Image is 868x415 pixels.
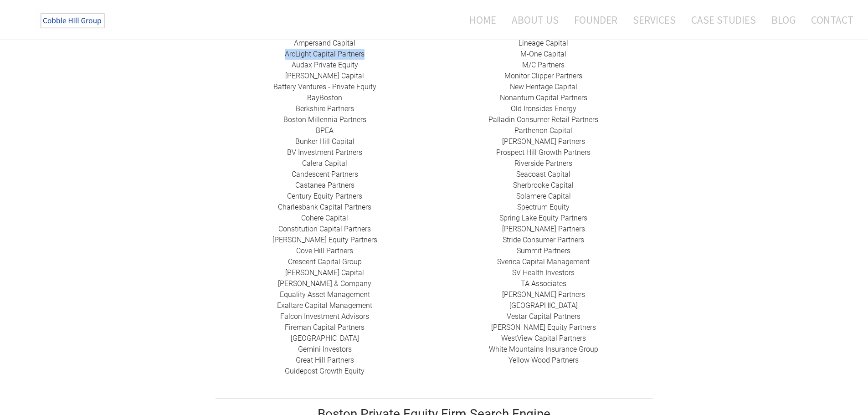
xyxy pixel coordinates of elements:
[684,8,763,32] a: Case Studies
[287,148,362,157] a: BV Investment Partners
[512,268,575,277] a: SV Health Investors
[491,323,596,332] a: [PERSON_NAME] Equity Partners
[294,39,355,47] a: ​Ampersand Capital
[307,93,342,102] a: BayBoston
[273,82,376,91] a: Battery Ventures - Private Equity
[497,257,590,266] a: Sverica Capital Management
[291,334,359,343] a: ​[GEOGRAPHIC_DATA]
[516,192,571,200] a: Solamere Capital
[517,203,570,211] a: Spectrum Equity
[765,8,802,32] a: Blog
[285,72,364,80] a: [PERSON_NAME] Capital
[567,8,624,32] a: Founder
[503,236,584,244] a: Stride Consumer Partners
[488,115,598,124] a: Palladin Consumer Retail Partners
[285,50,365,58] a: ​ArcLight Capital Partners
[278,225,371,233] a: Constitution Capital Partners
[517,246,570,255] a: Summit Partners
[283,115,366,124] a: Boston Millennia Partners
[514,126,572,135] a: ​Parthenon Capital
[302,159,347,168] a: Calera Capital
[285,367,365,375] a: Guidepost Growth Equity
[277,301,372,310] a: ​Exaltare Capital Management
[295,181,354,190] a: ​Castanea Partners
[520,50,566,58] a: M-One Capital
[280,290,370,299] a: ​Equality Asset Management
[499,214,587,222] a: Spring Lake Equity Partners
[296,246,353,255] a: Cove Hill Partners
[500,93,587,102] a: Nonantum Capital Partners
[510,82,577,91] a: New Heritage Capital
[278,203,371,211] a: Charlesbank Capital Partners
[280,312,369,321] a: ​Falcon Investment Advisors
[296,104,354,113] a: Berkshire Partners
[514,159,572,168] a: Riverside Partners
[516,170,570,179] a: Seacoast Capital
[456,8,503,32] a: Home
[298,345,352,354] a: Gemini Investors
[504,72,582,80] a: ​Monitor Clipper Partners
[278,279,371,288] a: [PERSON_NAME] & Company
[489,345,598,354] a: White Mountains Insurance Group
[521,279,566,288] a: ​TA Associates
[35,10,112,32] img: The Cobble Hill Group LLC
[804,8,853,32] a: Contact
[501,334,586,343] a: ​WestView Capital Partners
[502,225,585,233] a: [PERSON_NAME] Partners
[508,356,579,364] a: Yellow Wood Partners
[285,268,364,277] a: [PERSON_NAME] Capital
[507,312,580,321] a: ​Vestar Capital Partners
[505,8,565,32] a: About Us
[288,257,362,266] a: ​Crescent Capital Group
[292,61,358,69] a: Audax Private Equity
[292,170,358,179] a: Candescent Partners
[295,137,354,146] a: ​Bunker Hill Capital
[522,61,565,69] a: ​M/C Partners
[502,137,585,146] a: ​[PERSON_NAME] Partners
[496,148,591,157] a: Prospect Hill Growth Partners
[519,39,568,47] a: Lineage Capital
[285,323,365,332] a: Fireman Capital Partners
[287,192,362,200] a: ​Century Equity Partners
[513,181,574,190] a: ​Sherbrooke Capital​
[511,104,576,113] a: ​Old Ironsides Energy
[509,301,578,310] a: ​[GEOGRAPHIC_DATA]
[502,290,585,299] a: [PERSON_NAME] Partners
[626,8,683,32] a: Services
[316,126,334,135] a: BPEA
[272,236,377,244] a: ​[PERSON_NAME] Equity Partners
[301,214,348,222] a: Cohere Capital
[296,356,354,364] a: Great Hill Partners​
